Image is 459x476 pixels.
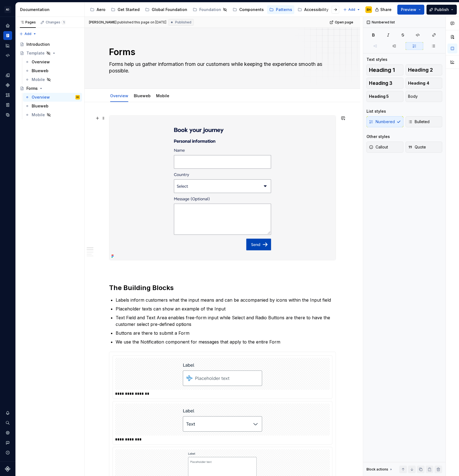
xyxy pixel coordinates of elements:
textarea: Forms help us gather information from our customers while keeping the experience smooth as possible. [108,60,335,75]
a: Analytics [3,41,12,50]
a: Design tokens [3,71,12,80]
div: Get Started [118,7,140,12]
a: Mobile [23,110,82,119]
button: Heading 5 [366,91,403,102]
span: Publish [434,7,449,12]
div: Accessibility [304,7,328,12]
button: Heading 3 [366,78,403,89]
a: Introduction [18,40,82,49]
div: List styles [366,109,386,114]
p: We use the Notification component for messages that apply to the entire Form [116,339,336,345]
a: Global Foundation [143,5,189,14]
div: Foundation [199,7,221,12]
span: Preview [401,7,416,12]
span: Add [348,7,355,12]
span: Open page [335,20,353,25]
div: Blueweb [32,103,48,109]
a: Data sources [3,110,12,119]
p: Placeholder texts can show an example of the Input [116,305,336,312]
div: Patterns [276,7,292,12]
div: EH [77,94,79,100]
div: Block actions [366,466,393,473]
button: Publish [427,5,457,15]
div: Page tree [88,4,340,15]
span: Share [380,7,392,12]
button: Notifications [3,409,12,417]
a: Template [18,49,82,58]
button: AD [1,4,14,15]
button: Heading 1 [366,64,403,75]
button: Contact support [3,438,12,447]
a: Forms [18,84,82,93]
div: Other styles [366,134,390,139]
div: Overview [108,90,131,101]
div: Blueweb [32,68,48,74]
a: Supernova Logo [5,466,10,472]
span: 1 [61,20,66,25]
div: Blueweb [132,90,153,101]
div: Introduction [26,42,50,47]
span: Heading 3 [369,80,392,86]
a: Mobile [156,93,169,98]
p: Text Field and Text Area enables free-form input while Select and Radio Buttons are there to have... [116,314,336,328]
div: Overview [32,94,50,100]
div: Documentation [20,7,82,12]
div: published this page on [DATE] [117,20,166,25]
span: Heading 5 [369,94,389,99]
a: Accessibility [295,5,331,14]
button: Body [406,91,442,102]
div: Block actions [366,467,388,472]
a: OverviewEH [23,93,82,102]
span: Bulleted [408,119,430,125]
a: Mobile [23,75,82,84]
a: Foundation [191,5,229,14]
a: Settings [3,428,12,437]
div: Components [239,7,264,12]
p: Buttons are there to submit a Form [116,330,336,336]
button: Share [372,5,395,15]
div: Forms [26,86,38,91]
button: Add [18,30,38,38]
h2: The Building Blocks [109,283,336,292]
a: Blueweb [23,102,82,110]
div: Mobile [154,90,172,101]
div: Text styles [366,57,387,62]
button: Preview [397,5,424,15]
a: Home [3,21,12,30]
button: Callout [366,142,403,153]
div: Pages [20,20,36,25]
button: Quote [406,142,442,153]
span: Published [175,20,191,25]
a: Patterns [267,5,294,14]
a: Code automation [3,51,12,60]
div: Mobile [32,77,45,82]
a: Documentation [3,31,12,40]
button: Bulleted [406,116,442,127]
a: Assets [3,91,12,99]
span: Quote [408,144,426,150]
a: Storybook stories [3,101,12,109]
span: Body [408,94,418,99]
a: Overview [110,93,128,98]
div: Overview [32,59,50,65]
div: Template [26,50,45,56]
button: Heading 4 [406,78,442,89]
a: Blueweb [134,93,151,98]
span: Heading 4 [408,80,429,86]
div: Components [3,81,12,90]
button: Add [341,6,362,13]
a: Components [230,5,266,14]
span: Heading 2 [408,67,433,73]
a: Aero [88,5,108,14]
button: Search ⌘K [3,418,12,427]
